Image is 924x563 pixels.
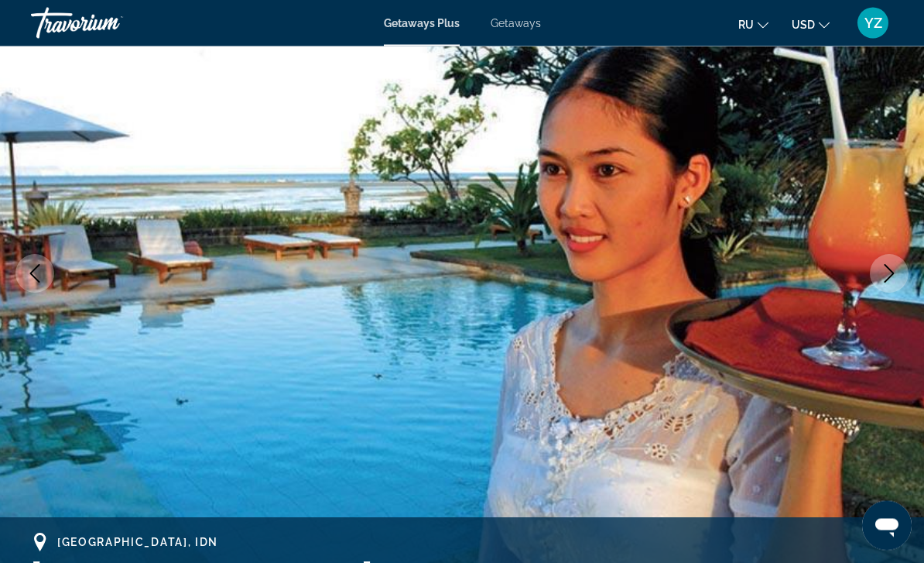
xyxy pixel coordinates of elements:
[870,255,909,294] button: Next image
[853,7,893,39] button: User Menu
[57,537,218,549] span: [GEOGRAPHIC_DATA], IDN
[792,13,830,36] button: Change currency
[491,17,541,29] a: Getaways
[738,19,754,31] span: ru
[738,13,768,36] button: Change language
[862,501,912,551] iframe: Кнопка запуска окна обмена сообщениями
[31,3,186,43] a: Travorium
[15,255,54,294] button: Previous image
[384,17,460,29] a: Getaways Plus
[792,19,815,31] span: USD
[864,15,882,31] span: YZ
